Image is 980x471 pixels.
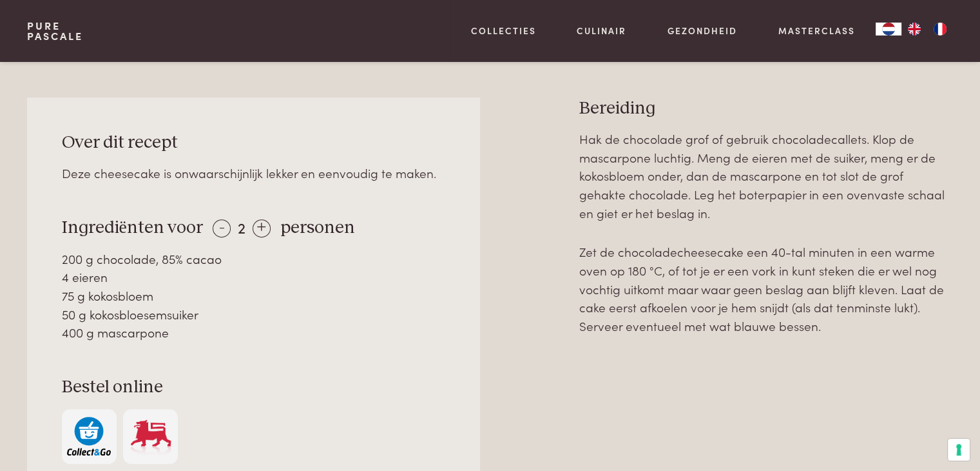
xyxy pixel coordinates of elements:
[876,23,901,35] div: Language
[62,305,446,324] div: 50 g kokosbloesemsuiker
[62,250,446,268] div: 200 g chocolade, 85% cacao
[62,132,446,154] h3: Over dit recept
[238,216,245,237] span: 2
[876,23,901,35] a: NL
[471,24,536,37] a: Collecties
[901,23,953,35] ul: Language list
[927,23,953,35] a: FR
[62,164,446,183] div: Deze cheesecake is onwaarschijnlijk lekker en eenvoudig te maken.
[253,219,271,237] div: +
[62,268,446,286] div: 4 eieren
[579,97,953,120] h3: Bereiding
[579,243,953,335] p: Zet de chocoladecheesecake een 40-tal minuten in een warme oven op 180 °C, of tot je er een vork ...
[27,21,83,41] a: PurePascale
[948,439,970,461] button: Uw voorkeuren voor toestemming voor trackingtechnologieën
[778,24,855,37] a: Masterclass
[668,24,737,37] a: Gezondheid
[62,219,203,237] span: Ingrediënten voor
[579,130,953,222] p: Hak de chocolade grof of gebruik chocoladecallets. Klop de mascarpone luchtig. Meng de eieren met...
[901,23,927,35] a: EN
[876,23,953,35] aside: Language selected: Nederlands
[577,24,626,37] a: Culinair
[129,417,173,456] img: Delhaize
[280,219,355,237] span: personen
[62,323,446,342] div: 400 g mascarpone
[62,376,446,399] h3: Bestel online
[67,417,111,456] img: c308188babc36a3a401bcb5cb7e020f4d5ab42f7cacd8327e500463a43eeb86c.svg
[62,286,446,305] div: 75 g kokosbloem
[213,219,231,237] div: -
